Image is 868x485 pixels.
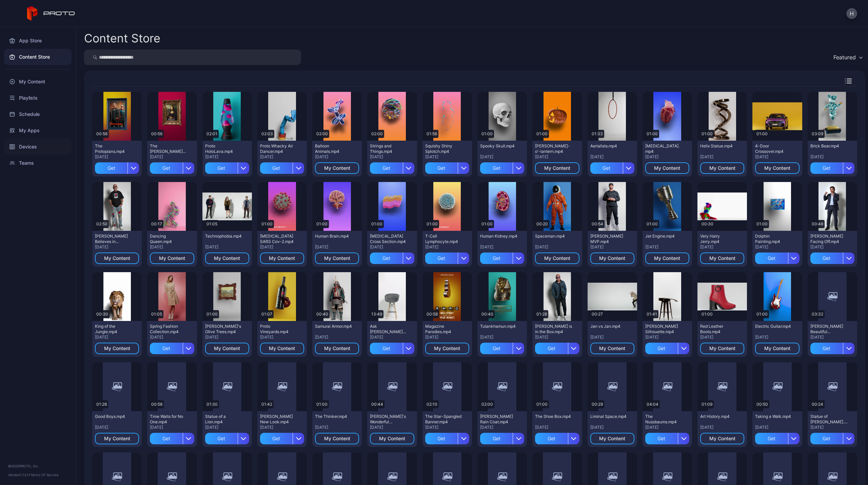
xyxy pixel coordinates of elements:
[590,414,628,419] div: Liminal Space.mp4
[535,234,572,239] div: Spaceman.mp4
[645,414,683,425] div: The Nussbaums.mp4
[709,346,735,351] div: My Content
[95,162,139,174] button: Get
[434,346,460,351] div: My Content
[370,433,414,444] button: My Content
[4,139,72,155] a: Devices
[4,49,72,65] a: Content Store
[700,154,744,160] div: [DATE]
[4,74,72,90] a: My Content
[370,335,414,340] div: [DATE]
[4,155,72,171] a: Teams
[205,252,249,264] button: My Content
[645,343,678,354] div: Get
[315,324,352,329] div: Samurai Armor.mp4
[205,154,249,160] div: [DATE]
[645,162,689,174] button: My Content
[480,414,517,425] div: Ryan Pollie's Rain Coat.mp4
[645,244,689,250] div: [DATE]
[205,324,242,335] div: Van Gogh's Olive Trees.mp4
[205,162,238,174] div: Get
[480,234,517,239] div: Human Kidney.mp4
[480,252,524,264] button: Get
[379,436,405,441] div: My Content
[755,252,788,264] div: Get
[4,90,72,106] a: Playlists
[95,154,139,160] div: [DATE]
[700,162,744,174] button: My Content
[315,414,352,419] div: The Thinker.mp4
[95,244,139,250] div: [DATE]
[370,234,407,244] div: Epidermis Cross Section.mp4
[764,165,790,171] div: My Content
[700,234,737,244] div: Very Hairy Jerry.mp4
[205,433,249,444] button: Get
[700,414,737,419] div: Art History.mp4
[150,143,187,154] div: The Mona Lisa.mp4
[535,335,579,340] div: [DATE]
[370,143,407,154] div: Strings and Things.mp4
[95,414,132,419] div: Good Boys.mp4
[205,335,249,340] div: [DATE]
[425,154,469,160] div: [DATE]
[535,414,572,419] div: The Shoe Box.mp4
[755,335,799,340] div: [DATE]
[205,143,242,154] div: Proto HoloLava.mp4
[700,143,737,149] div: Helix Statue.mp4
[104,256,130,261] div: My Content
[150,324,187,335] div: Spring Fashion Collection.mp4
[645,425,689,430] div: [DATE]
[755,343,799,354] button: My Content
[150,154,194,160] div: [DATE]
[810,162,843,174] div: Get
[315,433,359,444] button: My Content
[205,343,249,354] button: My Content
[205,433,238,444] div: Get
[150,425,194,430] div: [DATE]
[95,343,139,354] button: My Content
[260,433,304,444] button: Get
[810,343,854,354] button: Get
[709,436,735,441] div: My Content
[755,324,792,329] div: Electric Guitar.mp4
[535,143,572,154] div: Jack-o'-lantern.mp4
[269,256,295,261] div: My Content
[95,335,139,340] div: [DATE]
[480,433,524,444] button: Get
[480,335,524,340] div: [DATE]
[315,343,359,354] button: My Content
[535,252,579,264] button: My Content
[700,343,744,354] button: My Content
[535,343,579,354] button: Get
[590,252,634,264] button: My Content
[95,252,139,264] button: My Content
[480,343,524,354] button: Get
[370,324,407,335] div: Ask Tim Draper Anything.mp4
[315,162,359,174] button: My Content
[535,425,579,430] div: [DATE]
[810,335,854,340] div: [DATE]
[260,244,304,250] div: [DATE]
[425,162,458,174] div: Get
[590,162,623,174] div: Get
[315,234,352,239] div: Human Brain.mp4
[425,343,469,354] button: My Content
[709,165,735,171] div: My Content
[205,425,249,430] div: [DATE]
[315,335,359,340] div: [DATE]
[324,256,350,261] div: My Content
[104,436,130,441] div: My Content
[260,234,297,244] div: Covid-19 SARS Cov-2.mp4
[425,244,469,250] div: [DATE]
[755,414,792,419] div: Taking a Walk.mp4
[535,433,579,444] button: Get
[810,143,848,149] div: Brick Bear.mp4
[104,346,130,351] div: My Content
[480,162,524,174] button: Get
[480,252,513,264] div: Get
[645,335,689,340] div: [DATE]
[205,234,242,239] div: Technophobia.mp4
[370,425,414,430] div: [DATE]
